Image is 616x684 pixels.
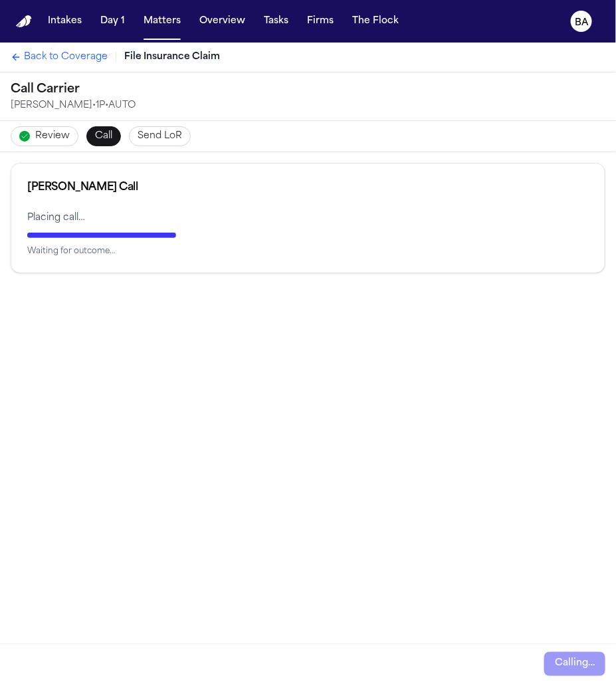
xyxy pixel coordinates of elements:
[16,15,32,28] img: Finch Logo
[138,130,182,143] span: Send LoR
[95,130,112,143] span: Call
[27,211,589,225] div: Placing call…
[95,9,130,33] button: Day 1
[258,9,294,33] button: Tasks
[11,99,136,112] div: [PERSON_NAME] • 1P • AUTO
[129,126,191,146] button: Send LoR
[11,80,136,99] h1: Call Carrier
[27,246,589,257] div: Waiting for outcome…
[27,179,589,195] div: [PERSON_NAME] Call
[86,126,121,146] button: Call
[24,51,108,64] span: Back to Coverage
[11,126,78,146] button: Review
[194,9,251,33] button: Overview
[138,9,186,33] button: Matters
[43,9,87,33] button: Intakes
[302,9,339,33] button: Firms
[35,130,70,143] span: Review
[11,51,108,64] a: Back to Coverage
[16,15,32,28] a: Home
[124,51,220,64] span: File Insurance Claim
[347,9,404,33] button: The Flock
